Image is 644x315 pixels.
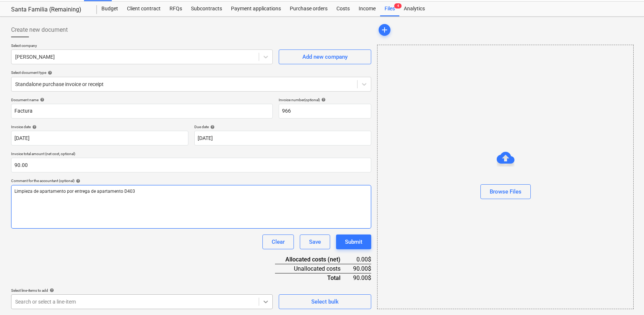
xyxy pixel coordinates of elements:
[275,273,352,282] div: Total
[279,97,371,102] div: Invoice number (optional)
[345,237,362,247] div: Submit
[11,124,188,129] div: Invoice date
[31,125,37,129] span: help
[11,288,273,293] div: Select line-items to add
[46,71,52,75] span: help
[300,234,330,249] button: Save
[279,49,371,64] button: Add new company
[380,1,399,16] a: Files4
[11,151,371,158] p: Invoice total amount (net cost, optional)
[399,1,429,16] a: Analytics
[11,178,371,183] div: Comment for the accountant (optional)
[352,264,372,273] div: 90.00$
[11,25,68,34] span: Create new document
[74,179,80,183] span: help
[11,43,273,49] p: Select company
[11,97,273,102] div: Document name
[38,97,44,102] span: help
[187,1,227,16] a: Subcontracts
[123,1,165,16] a: Client contract
[380,1,399,16] div: Files
[352,273,372,282] div: 90.00$
[336,234,371,249] button: Submit
[607,280,644,315] div: Widget de chat
[11,70,371,75] div: Select document type
[275,264,352,273] div: Unallocated costs
[11,131,188,145] input: Invoice date not specified
[607,280,644,315] iframe: Chat Widget
[394,3,402,8] span: 4
[194,124,372,129] div: Due date
[11,158,371,172] input: Invoice total amount (net cost, optional)
[279,104,371,119] input: Invoice number
[262,234,294,249] button: Clear
[490,187,521,196] div: Browse Files
[227,1,285,16] a: Payment applications
[97,1,123,16] a: Budget
[309,237,321,247] div: Save
[48,288,54,292] span: help
[285,1,332,16] a: Purchase orders
[302,52,348,62] div: Add new company
[311,297,339,307] div: Select bulk
[14,189,135,194] span: Limpieza de apartamento por entrega de apartamento D403
[194,131,372,145] input: Due date not specified
[275,255,352,264] div: Allocated costs (net)
[11,6,88,14] div: Santa Familia (Remaining)
[209,125,215,129] span: help
[354,1,380,16] a: Income
[165,1,187,16] a: RFQs
[352,255,372,264] div: 0.00$
[377,45,634,309] div: Browse Files
[320,97,326,102] span: help
[332,1,354,16] a: Costs
[380,25,389,34] span: add
[11,104,273,119] input: Document name
[279,294,371,309] button: Select bulk
[272,237,285,247] div: Clear
[480,184,531,199] button: Browse Files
